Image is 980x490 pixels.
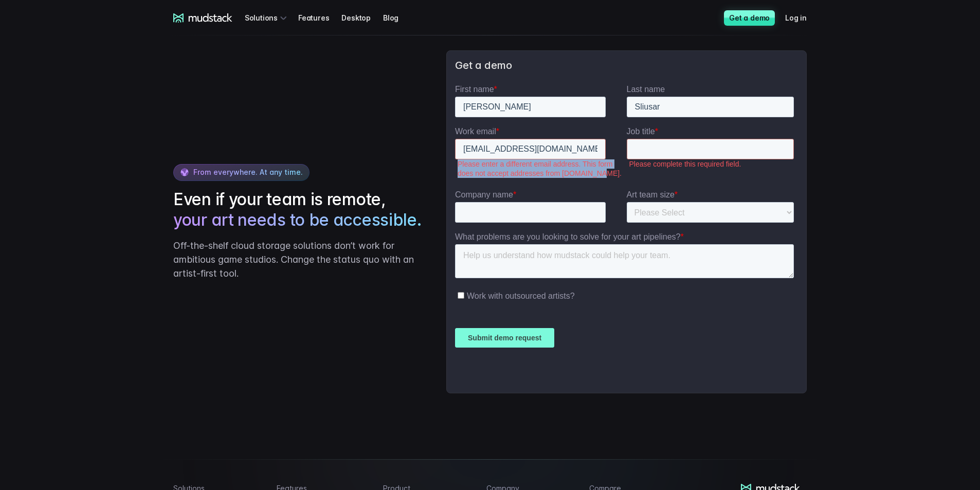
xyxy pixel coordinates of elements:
span: Art team size [172,106,220,115]
h3: Get a demo [455,59,798,72]
span: your art needs to be accessible. [173,210,421,230]
a: Features [298,8,341,27]
p: Off-the-shelf cloud storage solutions don’t work for ambitious game studios. Change the status qu... [173,239,426,280]
a: mudstack logo [173,13,232,23]
input: Work with outsourced artists? [3,208,9,214]
a: Get a demo [724,10,775,26]
span: Work with outsourced artists? [12,207,120,216]
a: Desktop [341,8,383,27]
h2: Even if your team is remote, [173,189,426,230]
span: From everywhere. At any time. [193,168,303,176]
a: Blog [383,8,411,27]
a: Log in [785,8,819,27]
iframe: Form 0 [455,84,798,385]
div: Solutions [245,8,290,27]
label: Please complete this required field. [174,75,343,84]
